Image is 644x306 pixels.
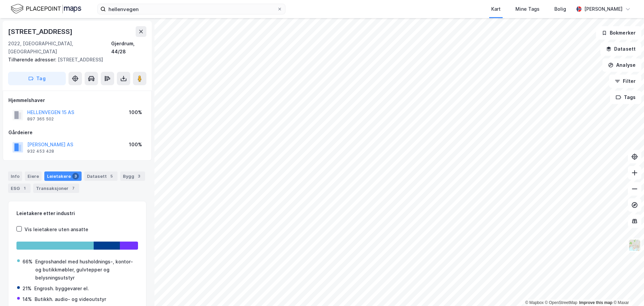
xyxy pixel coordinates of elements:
[120,171,145,181] div: Bygg
[584,5,623,13] div: [PERSON_NAME]
[136,173,142,180] div: 3
[35,258,137,282] div: Engroshandel med husholdnings-, kontor- og butikkmøbler, gulvtepper og belysningsutstyr
[8,72,66,85] button: Tag
[554,5,566,13] div: Bolig
[16,209,138,217] div: Leietakere etter industri
[129,141,142,149] div: 100%
[8,171,22,181] div: Info
[610,91,641,104] button: Tags
[491,5,501,13] div: Kart
[602,58,641,72] button: Analyse
[21,185,28,192] div: 1
[84,171,118,181] div: Datasett
[8,26,74,37] div: [STREET_ADDRESS]
[628,239,641,252] img: Z
[579,300,612,305] a: Improve this map
[108,173,115,180] div: 5
[34,285,89,293] div: Engrosh. byggevarer el.
[600,42,641,56] button: Datasett
[8,184,31,193] div: ESG
[8,57,58,62] span: Tilhørende adresser:
[25,171,42,181] div: Eiere
[525,300,544,305] a: Mapbox
[515,5,540,13] div: Mine Tags
[596,26,641,40] button: Bokmerker
[111,40,146,56] div: Gjerdrum, 44/28
[22,285,32,293] div: 21%
[35,295,106,303] div: Butikkh. audio- og videoutstyr
[33,184,79,193] div: Transaksjoner
[27,116,54,122] div: 897 365 502
[129,108,142,116] div: 100%
[70,185,77,192] div: 7
[8,96,146,104] div: Hjemmelshaver
[25,225,88,234] div: Vis leietakere uten ansatte
[545,300,578,305] a: OpenStreetMap
[106,4,277,14] input: Søk på adresse, matrikkel, gårdeiere, leietakere eller personer
[22,295,32,303] div: 14%
[8,40,111,56] div: 2022, [GEOGRAPHIC_DATA], [GEOGRAPHIC_DATA]
[8,129,146,137] div: Gårdeiere
[609,74,641,88] button: Filter
[27,149,54,154] div: 932 453 428
[44,171,82,181] div: Leietakere
[8,56,141,64] div: [STREET_ADDRESS]
[610,274,644,306] iframe: Chat Widget
[22,258,33,266] div: 66%
[11,3,81,15] img: logo.f888ab2527a4732fd821a326f86c7f29.svg
[72,173,79,180] div: 3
